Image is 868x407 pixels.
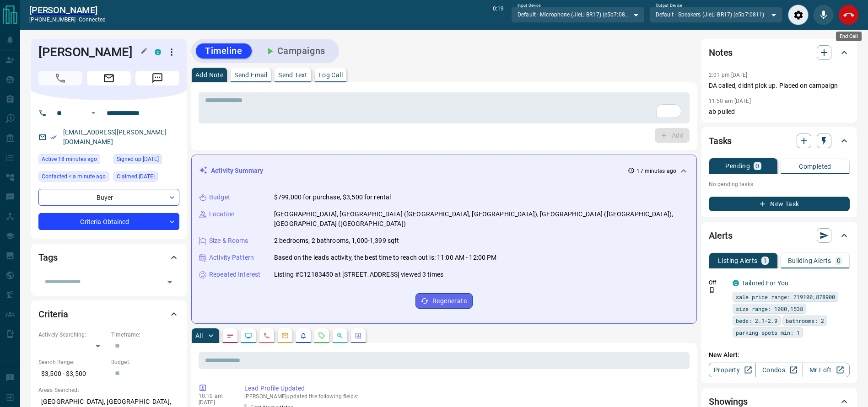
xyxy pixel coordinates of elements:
svg: Requests [318,332,325,339]
h2: Tasks [709,134,732,148]
label: Input Device [518,3,541,9]
span: Contacted < a minute ago [42,172,106,181]
span: sale price range: 719100,878900 [736,292,835,301]
svg: Lead Browsing Activity [245,332,252,339]
p: Lead Profile Updated [244,384,686,393]
span: Message [135,71,179,86]
p: Listing #C12183450 at [STREET_ADDRESS] viewed 3 times [274,270,443,279]
div: Tasks [709,130,850,152]
h2: Criteria [38,307,68,321]
svg: Notes [226,332,234,339]
p: 2 bedrooms, 2 bathrooms, 1,000-1,399 sqft [274,236,399,246]
p: 17 minutes ago [636,167,676,175]
svg: Opportunities [336,332,344,339]
div: condos.ca [733,280,739,286]
span: Call [38,71,82,86]
h2: Tags [38,250,57,265]
p: Pending [725,163,750,169]
p: 10:10 am [199,393,231,399]
p: Log Call [318,72,343,78]
div: Buyer [38,189,179,206]
p: Off [709,278,727,287]
p: [GEOGRAPHIC_DATA], [GEOGRAPHIC_DATA] ([GEOGRAPHIC_DATA], [GEOGRAPHIC_DATA]), [GEOGRAPHIC_DATA] ([... [274,209,689,229]
svg: Listing Alerts [300,332,307,339]
svg: Agent Actions [355,332,362,339]
p: Budget [209,193,230,202]
p: 0 [755,163,759,169]
p: Size & Rooms [209,236,248,246]
p: Areas Searched: [38,386,179,394]
p: Location [209,209,235,219]
button: Open [88,107,99,118]
a: Property [709,363,756,377]
p: [PERSON_NAME] updated the following fields: [244,393,686,400]
div: Tags [38,246,179,268]
p: 11:50 am [DATE] [709,98,751,104]
p: No pending tasks [709,177,850,191]
p: 1 [763,257,767,264]
span: Active 18 minutes ago [42,155,97,164]
div: Default - Microphone (JieLi BR17) (e5b7:0811) [511,7,644,22]
div: Criteria [38,303,179,325]
p: Based on the lead's activity, the best time to reach out is: 11:00 AM - 12:00 PM [274,253,497,262]
span: bathrooms: 2 [786,316,824,325]
h2: Alerts [709,228,733,243]
div: Audio Settings [788,5,809,25]
p: Send Email [234,72,267,78]
svg: Calls [263,332,270,339]
div: Fri Oct 10 2025 [113,171,179,184]
p: Activity Summary [211,166,263,176]
div: Mon Oct 28 2024 [113,154,179,167]
a: [EMAIL_ADDRESS][PERSON_NAME][DOMAIN_NAME] [63,129,167,145]
div: Notes [709,42,850,64]
span: Email [87,71,131,86]
p: DA called, didn't pick up. Placed on campaign [709,81,850,91]
p: Timeframe: [111,331,179,339]
span: Signed up [DATE] [117,155,159,164]
div: Default - Speakers (JieLi BR17) (e5b7:0811) [649,7,782,22]
p: Send Text [278,72,307,78]
span: connected [79,16,106,23]
p: 0 [837,257,841,264]
span: parking spots min: 1 [736,328,800,337]
a: [PERSON_NAME] [29,5,106,16]
span: size range: 1080,1538 [736,304,803,313]
div: condos.ca [155,49,161,55]
button: Timeline [196,43,252,59]
p: Budget: [111,358,179,366]
h2: Notes [709,45,733,60]
label: Output Device [656,3,682,9]
svg: Emails [281,332,289,339]
div: Alerts [709,225,850,246]
span: beds: 2.1-2.9 [736,316,777,325]
p: [DATE] [199,399,231,406]
p: 0:19 [493,5,504,25]
p: New Alert: [709,350,850,360]
button: New Task [709,197,850,211]
a: Mr.Loft [803,363,850,377]
div: Activity Summary17 minutes ago [199,162,689,179]
textarea: To enrich screen reader interactions, please activate Accessibility in Grammarly extension settings [205,96,683,120]
p: $799,000 for purchase, $3,500 for rental [274,193,391,202]
span: Claimed [DATE] [117,172,155,181]
p: Listing Alerts [718,257,758,264]
div: Tue Oct 14 2025 [38,154,109,167]
a: Condos [755,363,803,377]
div: Criteria Obtained [38,213,179,230]
div: End Call [838,5,859,25]
div: Mute [813,5,834,25]
div: End Call [836,32,862,41]
p: Search Range: [38,358,107,366]
p: Building Alerts [788,257,831,264]
p: Activity Pattern [209,253,254,262]
div: Tue Oct 14 2025 [38,171,109,184]
p: All [195,332,203,339]
button: Campaigns [255,43,334,59]
p: Actively Searching: [38,331,107,339]
button: Regenerate [415,293,473,309]
p: Completed [799,163,831,170]
a: Tailored For You [742,279,788,287]
p: $3,500 - $3,500 [38,366,107,381]
h1: [PERSON_NAME] [38,45,141,59]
